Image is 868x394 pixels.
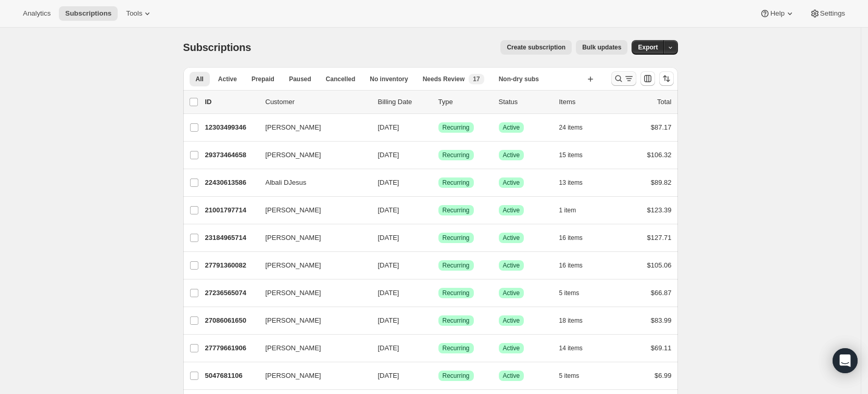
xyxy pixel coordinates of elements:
[205,260,257,271] p: 27791360082
[205,371,257,381] p: 5047681106
[638,43,658,52] span: Export
[23,9,51,18] span: Analytics
[205,315,257,326] p: 27086061650
[59,6,118,21] button: Subscriptions
[582,43,621,52] span: Bulk updates
[647,151,672,159] span: $106.32
[443,316,470,325] span: Recurring
[657,97,671,107] p: Total
[473,75,480,83] span: 17
[559,368,591,383] button: 5 items
[251,75,274,83] span: Prepaid
[378,123,399,131] span: [DATE]
[503,261,520,270] span: Active
[438,97,490,107] div: Type
[205,150,257,160] p: 29373464658
[378,316,399,324] span: [DATE]
[259,312,363,329] button: [PERSON_NAME]
[266,177,307,188] span: Albali DJesus
[259,340,363,357] button: [PERSON_NAME]
[205,286,672,300] div: 27236565074[PERSON_NAME][DATE]SuccessRecurringSuccessActive5 items$66.87
[647,234,672,242] span: $127.71
[559,148,594,162] button: 15 items
[378,372,399,379] span: [DATE]
[266,371,321,381] span: [PERSON_NAME]
[655,372,672,379] span: $6.99
[289,75,311,83] span: Paused
[503,123,520,132] span: Active
[205,175,672,190] div: 22430613586Albali DJesus[DATE]SuccessRecurringSuccessActive13 items$89.82
[259,202,363,219] button: [PERSON_NAME]
[559,344,583,352] span: 14 items
[647,206,672,214] span: $123.39
[499,75,539,83] span: Non-dry subs
[205,258,672,273] div: 27791360082[PERSON_NAME][DATE]SuccessRecurringSuccessActive16 items$105.06
[266,205,321,215] span: [PERSON_NAME]
[378,206,399,214] span: [DATE]
[443,234,470,242] span: Recurring
[378,179,399,186] span: [DATE]
[378,97,430,107] p: Billing Date
[499,97,551,107] p: Status
[370,75,408,83] span: No inventory
[266,122,321,133] span: [PERSON_NAME]
[259,230,363,246] button: [PERSON_NAME]
[205,177,257,188] p: 22430613586
[205,233,257,243] p: 23184965714
[443,179,470,187] span: Recurring
[659,71,674,86] button: Sort the results
[503,372,520,380] span: Active
[576,40,627,55] button: Bulk updates
[218,75,237,83] span: Active
[559,203,588,218] button: 1 item
[559,258,594,273] button: 16 items
[651,179,672,186] span: $89.82
[266,315,321,326] span: [PERSON_NAME]
[559,120,594,135] button: 24 items
[559,123,583,132] span: 24 items
[205,343,257,353] p: 27779661906
[205,288,257,298] p: 27236565074
[443,151,470,159] span: Recurring
[753,6,801,21] button: Help
[803,6,851,21] button: Settings
[651,289,672,297] span: $66.87
[205,231,672,245] div: 23184965714[PERSON_NAME][DATE]SuccessRecurringSuccessActive16 items$127.71
[559,97,611,107] div: Items
[640,71,655,86] button: Customize table column order and visibility
[17,6,57,21] button: Analytics
[820,9,845,18] span: Settings
[632,40,664,55] button: Export
[378,151,399,159] span: [DATE]
[378,234,399,242] span: [DATE]
[559,206,576,214] span: 1 item
[266,97,370,107] p: Customer
[503,344,520,352] span: Active
[205,313,672,328] div: 27086061650[PERSON_NAME][DATE]SuccessRecurringSuccessActive18 items$83.99
[559,313,594,328] button: 18 items
[266,150,321,160] span: [PERSON_NAME]
[443,123,470,132] span: Recurring
[503,206,520,214] span: Active
[559,234,583,242] span: 16 items
[183,42,251,53] span: Subscriptions
[205,97,672,107] div: IDCustomerBilling DateTypeStatusItemsTotal
[503,179,520,187] span: Active
[651,316,672,324] span: $83.99
[500,40,572,55] button: Create subscription
[259,119,363,136] button: [PERSON_NAME]
[205,122,257,133] p: 12303499346
[205,203,672,218] div: 21001797714[PERSON_NAME][DATE]SuccessRecurringSuccessActive1 item$123.39
[559,179,583,187] span: 13 items
[266,343,321,353] span: [PERSON_NAME]
[582,72,599,86] button: Create new view
[378,289,399,297] span: [DATE]
[423,75,465,83] span: Needs Review
[651,344,672,352] span: $69.11
[205,368,672,383] div: 5047681106[PERSON_NAME][DATE]SuccessRecurringSuccessActive5 items$6.99
[205,97,257,107] p: ID
[443,344,470,352] span: Recurring
[126,9,142,18] span: Tools
[196,75,204,83] span: All
[259,174,363,191] button: Albali DJesus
